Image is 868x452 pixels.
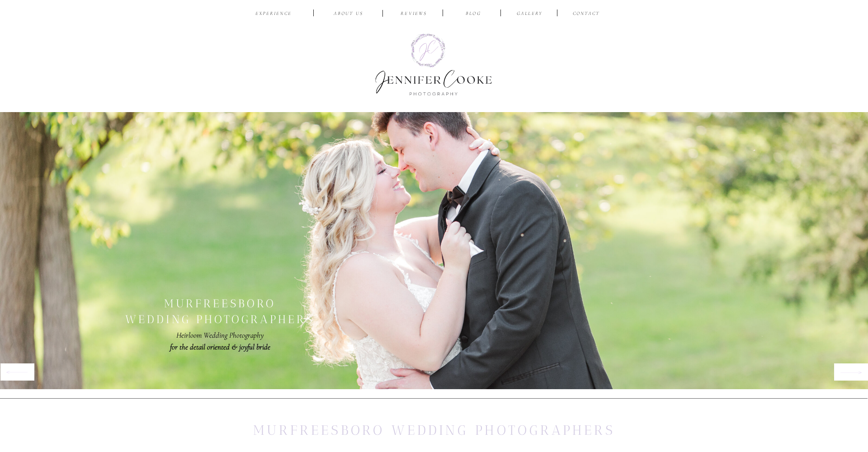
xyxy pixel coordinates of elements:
a: reviews [392,10,435,19]
a: BLOG [459,10,488,19]
p: Heirloom Wedding Photography [100,330,340,353]
a: Gallery [514,10,545,19]
a: EXPERIENCE [252,10,295,19]
a: CONTACT [571,10,601,19]
h2: murfreesboro wedding photographers [106,296,334,327]
a: ABOUT US [327,10,370,19]
h1: Murfreesboro wedding photographers [252,421,616,441]
b: for the detail oriented & joyful bride [170,342,270,352]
